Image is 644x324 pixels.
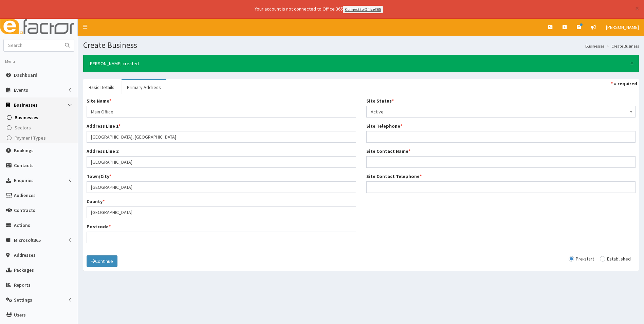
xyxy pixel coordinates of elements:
[14,102,38,108] span: Businesses
[15,135,46,141] span: Payment Types
[14,312,26,318] span: Users
[343,6,383,13] a: Connect to Office365
[120,5,517,13] div: Your account is not connected to Office 365
[614,80,637,87] strong: = required
[14,297,32,303] span: Settings
[87,123,121,129] label: Address Line 1
[83,41,639,50] h1: Create Business
[14,87,28,93] span: Events
[83,55,639,72] div: [PERSON_NAME] created
[14,207,35,213] span: Contracts
[14,237,41,243] span: Microsoft365
[87,223,111,230] label: Postcode
[14,162,34,168] span: Contacts
[366,148,410,155] label: Site Contact Name
[605,43,639,49] li: Create Business
[606,24,639,30] span: [PERSON_NAME]
[2,112,78,123] a: Businesses
[635,5,639,12] button: ×
[371,107,631,116] span: Active
[630,59,634,67] button: ×
[14,222,30,228] span: Actions
[14,72,37,78] span: Dashboard
[366,106,636,118] span: Active
[87,255,117,267] button: Continue
[14,252,36,258] span: Addresses
[14,267,34,273] span: Packages
[87,173,111,180] label: Town/City
[87,148,118,155] label: Address Line 2
[15,125,31,131] span: Sectors
[601,19,644,36] a: [PERSON_NAME]
[122,80,166,94] a: Primary Address
[14,177,34,183] span: Enquiries
[14,192,36,198] span: Audiences
[569,256,594,261] label: Pre-start
[2,133,78,143] a: Payment Types
[2,123,78,133] a: Sectors
[83,80,120,94] a: Basic Details
[87,198,105,205] label: County
[87,97,111,104] label: Site Name
[4,39,61,51] input: Search...
[366,173,422,180] label: Site Contact Telephone
[14,147,34,154] span: Bookings
[15,114,38,121] span: Businesses
[14,282,31,288] span: Reports
[585,43,604,49] a: Businesses
[366,97,394,104] label: Site Status
[366,123,402,129] label: Site Telephone
[600,256,631,261] label: Established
